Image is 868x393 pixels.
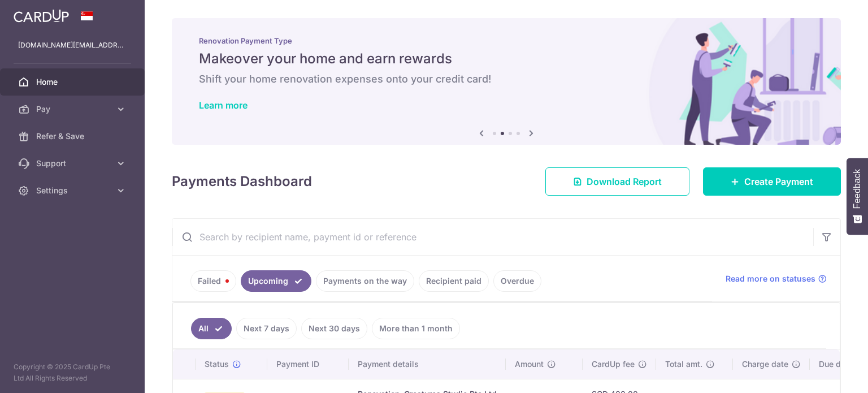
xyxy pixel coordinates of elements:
[18,40,127,51] p: [DOMAIN_NAME][EMAIL_ADDRESS][DOMAIN_NAME]
[36,103,111,115] span: Pay
[190,270,236,292] a: Failed
[267,349,349,379] th: Payment ID
[36,131,111,142] span: Refer & Save
[587,175,662,188] span: Download Report
[742,359,788,370] span: Charge date
[515,359,544,370] span: Amount
[493,270,541,292] a: Overdue
[199,50,814,68] h5: Makeover your home and earn rewards
[172,18,841,145] img: Renovation banner
[205,359,229,370] span: Status
[199,100,248,111] a: Learn more
[419,270,489,292] a: Recipient paid
[316,270,414,292] a: Payments on the way
[847,158,868,235] button: Feedback - Show survey
[14,9,69,23] img: CardUp
[241,270,311,292] a: Upcoming
[852,169,862,209] span: Feedback
[301,318,367,339] a: Next 30 days
[372,318,460,339] a: More than 1 month
[592,359,635,370] span: CardUp fee
[744,175,813,188] span: Create Payment
[191,318,232,339] a: All
[703,167,841,196] a: Create Payment
[172,219,813,255] input: Search by recipient name, payment id or reference
[349,349,506,379] th: Payment details
[36,76,111,88] span: Home
[199,72,814,86] h6: Shift your home renovation expenses onto your credit card!
[726,273,827,284] a: Read more on statuses
[545,167,689,196] a: Download Report
[796,359,857,387] iframe: Opens a widget where you can find more information
[172,171,312,192] h4: Payments Dashboard
[819,359,853,370] span: Due date
[726,273,815,284] span: Read more on statuses
[36,185,111,196] span: Settings
[199,36,814,45] p: Renovation Payment Type
[236,318,297,339] a: Next 7 days
[36,158,111,169] span: Support
[665,359,702,370] span: Total amt.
